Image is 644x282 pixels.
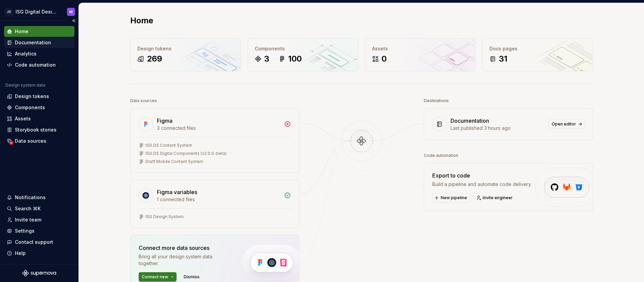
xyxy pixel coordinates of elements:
[4,48,74,59] a: Analytics
[248,38,358,71] a: Components3100
[130,38,241,71] a: Design tokens269
[15,115,31,122] div: Assets
[145,214,184,219] div: ISG Design System
[4,192,74,203] button: Notifications
[69,9,73,15] div: M
[181,272,203,282] button: Dismiss
[15,250,26,257] div: Help
[483,195,513,201] span: Invite engineer
[15,62,56,68] div: Code automation
[145,143,192,148] div: ISG.DS Content System
[139,244,230,252] div: Connect more data sources
[15,104,45,111] div: Components
[4,226,74,236] a: Settings
[4,91,74,102] a: Design tokens
[372,45,468,52] div: Assets
[1,4,77,19] button: JDISG Digital Design SystemM
[15,93,49,100] div: Design tokens
[451,125,545,132] div: Last published 3 hours ago
[264,53,269,64] div: 3
[4,60,74,70] a: Code automation
[441,195,467,201] span: New pipeline
[137,45,234,52] div: Design tokens
[552,121,576,127] span: Open editor
[157,196,280,203] div: 1 connected files
[288,53,302,64] div: 100
[130,108,299,173] a: Figma3 connected filesISG.DS Content SystemISG.DS Digital Components (v2.0.0-beta)Draft Mobile Co...
[4,237,74,248] button: Contact support
[424,96,449,105] div: Destinations
[549,119,584,129] a: Open editor
[4,37,74,48] a: Documentation
[432,181,532,188] div: Build a pipeline and automate code delivery.
[145,151,227,156] div: ISG.DS Digital Components (v2.0.0-beta)
[15,138,46,144] div: Data sources
[184,274,200,280] span: Dismiss
[365,38,476,71] a: Assets0
[424,151,458,160] div: Code automation
[4,26,74,37] a: Home
[15,28,28,35] div: Home
[15,216,41,223] div: Invite team
[15,228,34,234] div: Settings
[432,193,470,203] button: New pipeline
[157,125,280,132] div: 3 connected files
[4,124,74,135] a: Storybook stories
[4,113,74,124] a: Assets
[15,126,56,133] div: Storybook stories
[382,53,387,64] div: 0
[69,16,78,25] button: Collapse sidebar
[4,136,74,146] a: Data sources
[4,102,74,113] a: Components
[489,45,586,52] div: Docs pages
[15,194,46,201] div: Notifications
[15,50,37,57] div: Analytics
[15,239,53,245] div: Contact support
[15,39,51,46] div: Documentation
[474,193,516,203] a: Invite engineer
[451,117,489,125] div: Documentation
[147,53,162,64] div: 269
[22,270,56,277] svg: Supernova Logo
[4,203,74,214] button: Search ⌘K
[4,248,74,259] button: Help
[255,45,351,52] div: Components
[157,188,197,196] div: Figma variables
[130,96,157,105] div: Data sources
[130,180,299,228] a: Figma variables1 connected filesISG Design System
[499,53,507,64] div: 31
[142,274,168,280] span: Connect new
[16,8,59,15] div: ISG Digital Design System
[482,38,593,71] a: Docs pages31
[139,253,230,267] div: Bring all your design system data together.
[15,205,41,212] div: Search ⌘K
[145,159,203,164] div: Draft Mobile Content System
[5,83,45,88] div: Design system data
[432,171,532,180] div: Export to code
[130,15,153,26] h2: Home
[5,8,13,16] div: JD
[139,272,177,282] button: Connect new
[4,214,74,225] a: Invite team
[157,117,172,125] div: Figma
